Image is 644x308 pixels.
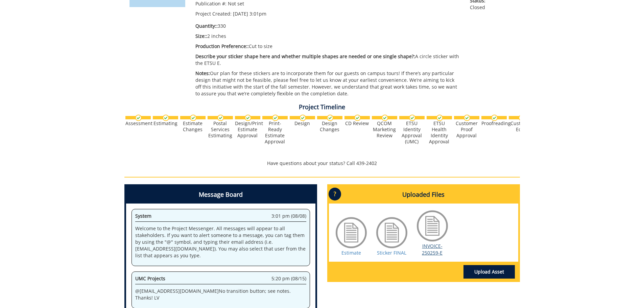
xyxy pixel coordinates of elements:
[195,53,460,67] p: A circle sticker with the ETSU E.
[372,120,397,139] div: QCOM Marketing Review
[262,120,288,145] div: Print-Ready Estimate Approval
[300,115,306,121] img: checkmark
[195,70,210,76] span: Notes:
[464,115,470,121] img: checkmark
[329,188,341,200] p: ?
[195,43,249,49] span: Production Preference::
[271,275,306,282] span: 5:20 pm (08/15)
[233,10,266,17] span: [DATE] 3:01pm
[382,115,388,121] img: checkmark
[481,120,507,126] div: Proofreading
[163,115,169,121] img: checkmark
[290,120,315,126] div: Design
[341,250,361,256] a: Estimate
[491,115,498,121] img: checkmark
[180,120,206,133] div: Estimate Changes
[125,120,151,126] div: Assessment
[195,70,460,97] p: Our plan for these stickers are to incorporate them for our guests on campus tours! If there’s an...
[195,53,415,60] span: Describe your sticker shape here and whether multiple shapes are needed or one single shape?:
[135,213,151,219] span: System
[344,120,370,126] div: CD Review
[126,186,315,204] h4: Message Board
[422,243,443,256] a: INVOICE-250259-E
[190,115,196,121] img: checkmark
[245,115,251,121] img: checkmark
[377,250,406,256] a: Sticker FINAL
[271,213,306,219] span: 3:01 pm (08/08)
[427,120,452,145] div: ETSU Health Identity Approval
[195,23,460,29] p: 330
[454,120,479,139] div: Customer Proof Approval
[329,186,518,204] h4: Uploaded Files
[436,115,443,121] img: checkmark
[135,275,165,282] span: UMC Projects
[272,115,279,121] img: checkmark
[195,23,218,29] span: Quantity::
[463,265,515,279] a: Upload Asset
[135,115,142,121] img: checkmark
[327,115,333,121] img: checkmark
[124,104,520,111] h4: Project Timeline
[235,120,260,139] div: Design/Print Estimate Approval
[195,0,226,7] span: Publication #:
[195,43,460,50] p: Cut to size
[509,120,534,133] div: Customer Edits
[195,10,232,17] span: Project Created:
[153,120,178,126] div: Estimating
[317,120,342,133] div: Design Changes
[409,115,415,121] img: checkmark
[135,288,306,301] p: @ [EMAIL_ADDRESS][DOMAIN_NAME] No transition button; see notes. Thanks! LV
[124,160,520,167] p: Have questions about your status? Call 439-2402
[217,115,224,121] img: checkmark
[195,33,207,39] span: Size::
[519,115,525,121] img: checkmark
[228,0,244,7] span: Not set
[354,115,361,121] img: checkmark
[135,225,306,259] p: Welcome to the Project Messenger. All messages will appear to all stakeholders. If you want to al...
[195,33,460,40] p: 2 inches
[208,120,233,139] div: Postal Services Estimating
[399,120,425,145] div: ETSU Identity Approval (UMC)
